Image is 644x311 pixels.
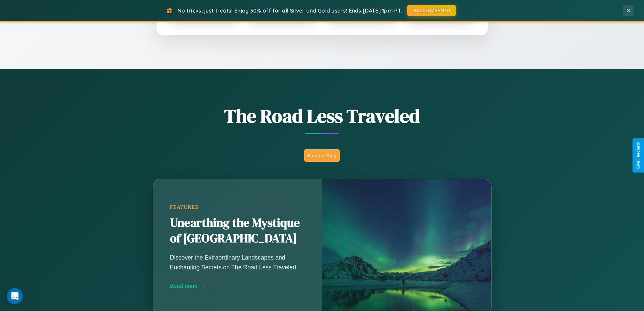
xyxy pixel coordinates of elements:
h2: Unearthing the Mystique of [GEOGRAPHIC_DATA] [170,215,305,246]
button: HALLOWEEN30 [407,5,456,16]
span: No tricks, just treats! Enjoy 30% off for all Silver and Gold users! Ends [DATE] 1pm PT. [177,7,402,14]
h1: The Road Less Traveled [119,103,525,129]
button: Explore Blog [304,149,340,162]
div: Give Feedback [636,142,641,169]
p: Discover the Extraordinary Landscapes and Enchanting Secrets on The Road Less Traveled. [170,253,305,272]
div: Read more → [170,282,305,289]
div: Featured [170,204,305,210]
iframe: Intercom live chat [7,288,23,304]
